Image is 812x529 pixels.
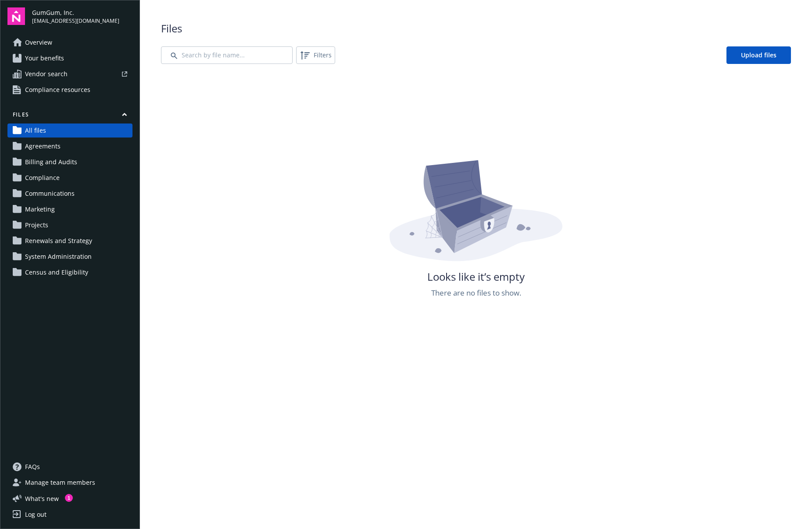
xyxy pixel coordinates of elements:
img: navigator-logo.svg [7,7,25,25]
span: Filters [298,48,333,62]
a: Projects [7,218,132,232]
span: Your benefits [25,51,64,65]
span: Looks like it’s empty [427,269,525,284]
div: Log out [25,508,47,522]
span: What ' s new [25,494,59,503]
input: Search by file name... [161,46,293,64]
span: FAQs [25,460,40,474]
span: Communications [25,187,75,201]
span: GumGum, Inc. [32,8,119,17]
a: Vendor search [7,67,132,81]
a: Compliance resources [7,83,132,97]
a: Agreements [7,139,132,153]
span: Billing and Audits [25,155,77,169]
span: There are no files to show. [431,287,521,299]
span: Projects [25,218,48,232]
span: Compliance [25,171,60,185]
span: [EMAIL_ADDRESS][DOMAIN_NAME] [32,17,119,25]
span: System Administration [25,250,92,264]
span: Agreements [25,139,61,153]
a: System Administration [7,250,132,264]
span: Filters [314,50,332,60]
span: Compliance resources [25,83,90,97]
a: Marketing [7,202,132,216]
span: Files [161,21,791,36]
a: Upload files [726,46,791,64]
a: Your benefits [7,51,132,65]
a: Billing and Audits [7,155,132,169]
span: Renewals and Strategy [25,234,92,248]
a: Communications [7,187,132,201]
button: What's new1 [7,494,73,503]
div: 1 [65,494,73,502]
button: GumGum, Inc.[EMAIL_ADDRESS][DOMAIN_NAME] [32,7,132,25]
button: Filters [296,46,335,64]
span: All files [25,123,46,138]
a: Census and Eligibility [7,265,132,279]
span: Census and Eligibility [25,265,88,279]
a: Renewals and Strategy [7,234,132,248]
span: Upload files [741,51,776,59]
button: Files [7,111,132,122]
a: Compliance [7,171,132,185]
span: Manage team members [25,476,95,490]
a: All files [7,123,132,138]
span: Overview [25,35,52,49]
a: Overview [7,35,132,49]
span: Marketing [25,202,55,216]
a: Manage team members [7,476,132,490]
a: FAQs [7,460,132,474]
span: Vendor search [25,67,68,81]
